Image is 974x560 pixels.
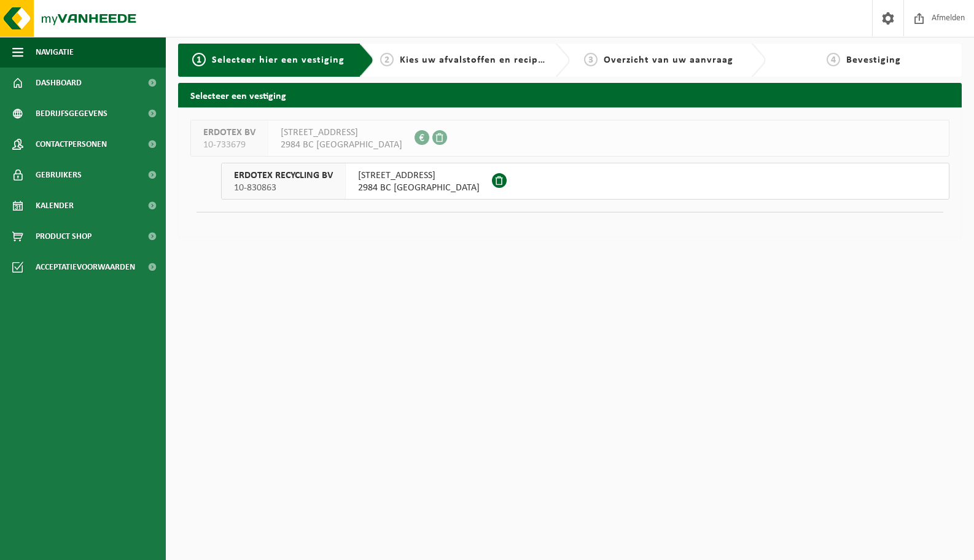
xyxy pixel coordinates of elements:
[380,53,394,66] span: 2
[212,55,345,65] span: Selecteer hier een vestiging
[36,221,92,252] span: Product Shop
[846,55,901,65] span: Bevestiging
[281,126,402,139] span: [STREET_ADDRESS]
[36,160,82,190] span: Gebruikers
[584,53,598,66] span: 3
[36,129,107,160] span: Contactpersonen
[827,53,840,66] span: 4
[234,182,333,194] span: 10-830863
[203,139,255,151] span: 10-733679
[358,169,480,182] span: [STREET_ADDRESS]
[203,126,255,139] span: ERDOTEX BV
[36,68,82,98] span: Dashboard
[192,53,206,66] span: 1
[604,55,733,65] span: Overzicht van uw aanvraag
[36,98,107,129] span: Bedrijfsgegevens
[358,182,480,194] span: 2984 BC [GEOGRAPHIC_DATA]
[36,190,74,221] span: Kalender
[36,37,74,68] span: Navigatie
[221,163,949,200] button: ERDOTEX RECYCLING BV 10-830863 [STREET_ADDRESS]2984 BC [GEOGRAPHIC_DATA]
[400,55,569,65] span: Kies uw afvalstoffen en recipiënten
[281,139,402,151] span: 2984 BC [GEOGRAPHIC_DATA]
[36,252,135,282] span: Acceptatievoorwaarden
[234,169,333,182] span: ERDOTEX RECYCLING BV
[178,83,962,107] h2: Selecteer een vestiging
